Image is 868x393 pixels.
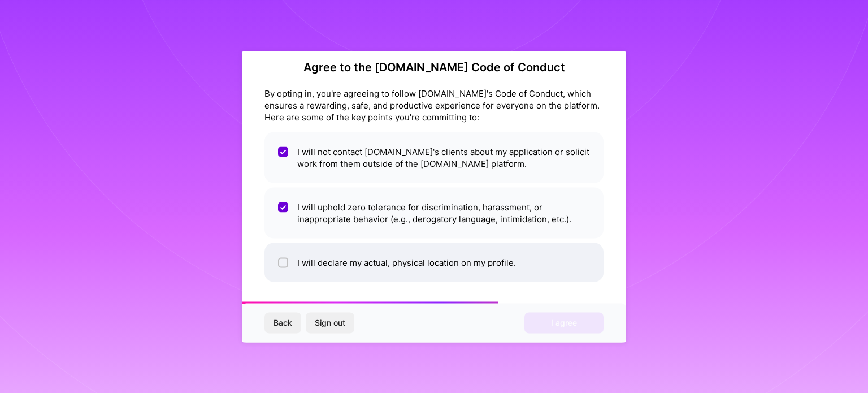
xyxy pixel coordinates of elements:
li: I will declare my actual, physical location on my profile. [264,243,604,282]
button: Sign out [306,313,354,333]
li: I will uphold zero tolerance for discrimination, harassment, or inappropriate behavior (e.g., der... [264,187,604,238]
h2: Agree to the [DOMAIN_NAME] Code of Conduct [264,60,604,74]
span: Back [274,317,292,329]
li: I will not contact [DOMAIN_NAME]'s clients about my application or solicit work from them outside... [264,132,604,183]
button: Back [264,313,301,333]
span: Sign out [315,317,345,329]
div: By opting in, you're agreeing to follow [DOMAIN_NAME]'s Code of Conduct, which ensures a rewardin... [264,87,604,123]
